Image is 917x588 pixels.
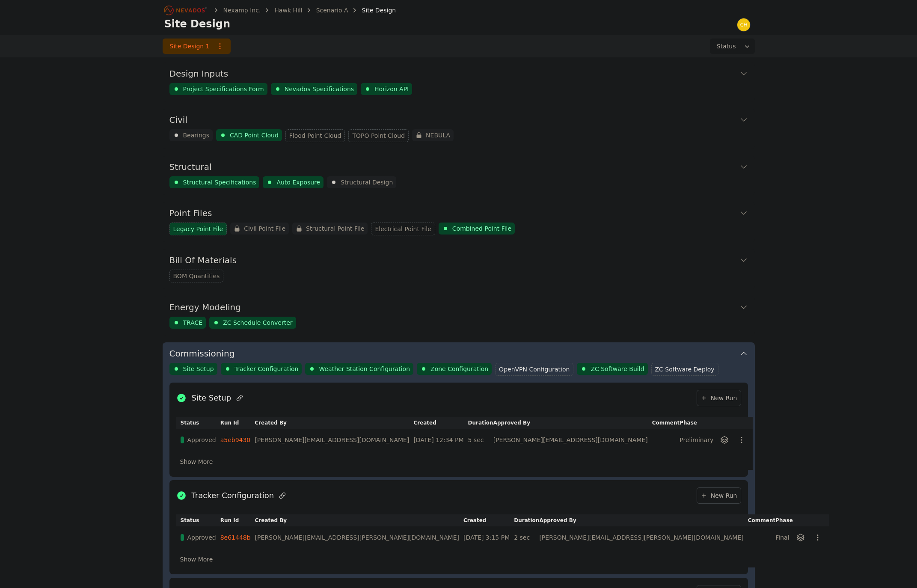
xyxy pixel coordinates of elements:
th: Run Id [220,417,255,429]
h3: Civil [169,114,187,126]
th: Approved By [539,514,748,526]
h3: Commissioning [169,347,235,359]
button: Energy Modeling [169,296,748,317]
h3: Energy Modeling [169,301,241,313]
th: Run Id [220,514,255,526]
button: Design Inputs [169,62,748,83]
span: Auto Exposure [276,178,320,187]
span: BOM Quantities [173,272,220,280]
span: ZC Software Deploy [655,365,715,374]
div: CivilBearingsCAD Point CloudFlood Point CloudTOPO Point CloudNEBULA [163,109,755,149]
td: [PERSON_NAME][EMAIL_ADDRESS][DOMAIN_NAME] [255,429,413,451]
h3: Point Files [169,207,212,219]
span: ZC Schedule Converter [223,318,292,327]
a: a5eb9430 [220,437,251,443]
a: New Run [697,390,741,406]
th: Duration [468,417,493,429]
a: Site Design 1 [163,39,231,54]
span: Structural Specifications [183,178,256,187]
th: Status [176,514,220,526]
a: Hawk Hill [274,6,302,15]
a: 8e61448b [220,534,251,541]
span: Project Specifications Form [183,85,264,93]
span: NEBULA [426,131,450,140]
span: Bearings [183,131,210,140]
a: New Run [697,487,741,504]
th: Comment [652,417,680,429]
span: Status [713,42,736,50]
span: Site Setup [183,365,214,373]
button: Point Files [169,202,748,223]
h2: Tracker Configuration [192,490,274,502]
th: Status [176,417,220,429]
th: Created By [255,417,413,429]
button: Show More [176,551,217,567]
div: StructuralStructural SpecificationsAuto ExposureStructural Design [163,156,755,195]
div: Bill Of MaterialsBOM Quantities [163,249,755,289]
a: Nexamp Inc. [223,6,261,15]
div: Design InputsProject Specifications FormNevados SpecificationsHorizon API [163,62,755,102]
div: Preliminary [680,436,713,444]
img: chris.young@nevados.solar [737,18,751,32]
span: Structural Point File [306,224,364,233]
h2: Site Setup [192,392,231,404]
span: ZC Software Build [591,365,644,373]
span: TOPO Point Cloud [352,131,405,140]
span: Combined Point File [452,224,511,233]
td: [PERSON_NAME][EMAIL_ADDRESS][PERSON_NAME][DOMAIN_NAME] [255,526,463,549]
button: Status [710,39,755,54]
td: [DATE] 12:34 PM [413,429,468,451]
div: Energy ModelingTRACEZC Schedule Converter [163,296,755,336]
th: Created [463,514,514,526]
td: [PERSON_NAME][EMAIL_ADDRESS][PERSON_NAME][DOMAIN_NAME] [539,526,748,549]
th: Phase [680,417,718,429]
span: Approved [187,436,216,444]
button: Commissioning [169,342,748,363]
h3: Bill Of Materials [169,254,237,266]
nav: Breadcrumb [164,3,396,17]
button: Bill Of Materials [169,249,748,270]
th: Duration [514,514,539,526]
span: Zone Configuration [430,365,488,373]
span: CAD Point Cloud [230,131,279,140]
span: Legacy Point File [173,225,223,233]
span: New Run [700,491,737,500]
div: Point FilesLegacy Point FileCivil Point FileStructural Point FileElectrical Point FileCombined Po... [163,202,755,242]
button: Civil [169,109,748,129]
span: Civil Point File [244,224,285,233]
button: Structural [169,156,748,176]
span: Flood Point Cloud [289,131,341,140]
h1: Site Design [164,17,231,31]
span: Horizon API [374,85,409,93]
h3: Design Inputs [169,68,229,80]
th: Comment [748,514,775,526]
span: Nevados Specifications [285,85,354,93]
td: [PERSON_NAME][EMAIL_ADDRESS][DOMAIN_NAME] [493,429,652,451]
th: Created By [255,514,463,526]
span: New Run [700,394,737,402]
button: Show More [176,454,217,470]
div: 2 sec [514,533,535,542]
div: Site Design [350,6,396,15]
span: TRACE [183,318,203,327]
h3: Structural [169,161,212,173]
span: Tracker Configuration [234,365,299,373]
th: Phase [775,514,793,526]
span: Electrical Point File [375,225,431,233]
a: Scenario A [316,6,348,15]
span: Structural Design [341,178,393,187]
span: Approved [187,533,216,542]
span: OpenVPN Configuration [499,365,570,374]
div: 5 sec [468,436,489,444]
span: Weather Station Configuration [319,365,410,373]
td: [DATE] 3:15 PM [463,526,514,549]
div: Final [775,533,789,542]
th: Approved By [493,417,652,429]
th: Created [413,417,468,429]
